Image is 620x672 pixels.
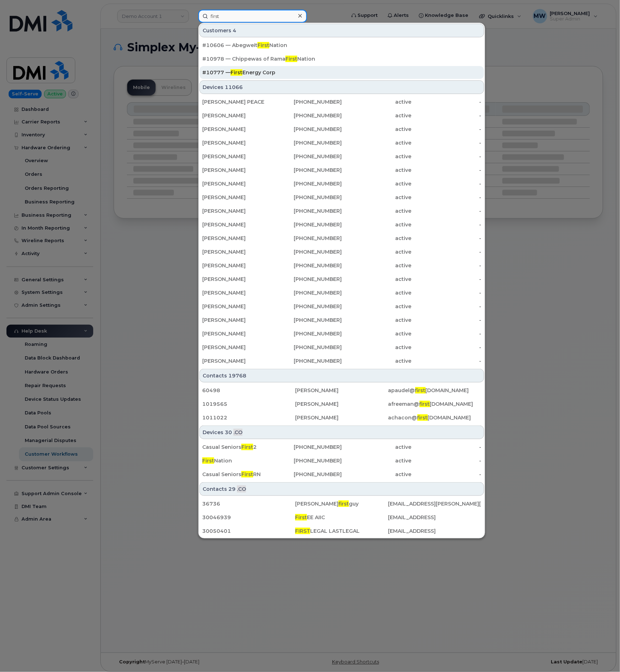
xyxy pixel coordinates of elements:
[202,471,272,478] div: Casual Seniors RN
[199,314,484,326] a: [PERSON_NAME][PHONE_NUMBER]active-
[412,235,482,242] div: -
[412,344,482,351] div: -
[295,414,388,421] div: [PERSON_NAME]
[199,150,484,163] a: [PERSON_NAME][PHONE_NUMBER]active-
[202,414,295,421] div: 1011022
[202,457,214,464] span: First
[388,387,481,394] div: apaudel@ [DOMAIN_NAME]
[233,27,236,34] span: 4
[342,180,412,187] div: active
[342,357,412,365] div: active
[202,443,272,451] div: Casual Seniors 2
[199,24,484,37] div: Customers
[199,164,484,177] a: [PERSON_NAME][PHONE_NUMBER]active-
[202,457,272,464] div: Nation
[272,316,342,324] div: [PHONE_NUMBER]
[199,384,484,397] a: 60498[PERSON_NAME]apaudel@first[DOMAIN_NAME]
[272,112,342,119] div: [PHONE_NUMBER]
[342,248,412,255] div: active
[388,414,481,421] div: achacon@ [DOMAIN_NAME]
[202,344,272,351] div: [PERSON_NAME]
[199,52,484,65] a: #10978 — Chippewas of RamaFirstNation
[202,42,481,49] div: #10606 — Abegweit Nation
[415,387,426,394] span: first
[342,126,412,133] div: active
[199,468,484,481] a: Casual SeniorsFirstRN[PHONE_NUMBER]active-
[202,248,272,255] div: [PERSON_NAME]
[342,207,412,215] div: active
[202,235,272,242] div: [PERSON_NAME]
[202,153,272,160] div: [PERSON_NAME]
[420,401,430,407] span: first
[241,444,253,450] span: First
[199,245,484,258] a: [PERSON_NAME][PHONE_NUMBER]active-
[199,426,484,439] div: Devices
[272,221,342,228] div: [PHONE_NUMBER]
[342,98,412,105] div: active
[417,414,428,421] span: first
[342,289,412,296] div: active
[228,485,236,493] span: 29
[272,344,342,351] div: [PHONE_NUMBER]
[388,400,481,408] div: afreeman@ [DOMAIN_NAME]
[272,289,342,296] div: [PHONE_NUMBER]
[202,139,272,146] div: [PERSON_NAME]
[388,527,481,535] div: [EMAIL_ADDRESS]
[202,98,272,105] div: [PERSON_NAME] PEACE
[412,248,482,255] div: -
[272,153,342,160] div: [PHONE_NUMBER]
[202,330,272,337] div: [PERSON_NAME]
[199,177,484,190] a: [PERSON_NAME][PHONE_NUMBER]active-
[285,56,297,62] span: First
[202,221,272,228] div: [PERSON_NAME]
[342,235,412,242] div: active
[202,387,295,394] div: 60498
[388,514,481,521] div: [EMAIL_ADDRESS]
[342,262,412,269] div: active
[342,166,412,174] div: active
[202,316,272,324] div: [PERSON_NAME]
[272,98,342,105] div: [PHONE_NUMBER]
[199,300,484,313] a: [PERSON_NAME][PHONE_NUMBER]active-
[295,500,388,507] div: [PERSON_NAME] guy
[272,194,342,201] div: [PHONE_NUMBER]
[272,471,342,478] div: [PHONE_NUMBER]
[199,80,484,94] div: Devices
[412,98,482,105] div: -
[202,514,295,521] div: 30046939
[199,286,484,299] a: [PERSON_NAME][PHONE_NUMBER]active-
[342,276,412,283] div: active
[199,354,484,367] a: [PERSON_NAME][PHONE_NUMBER]active-
[342,471,412,478] div: active
[272,457,342,464] div: [PHONE_NUMBER]
[342,303,412,310] div: active
[202,303,272,310] div: [PERSON_NAME]
[199,511,484,524] a: 30046939FirstEE AIIC[EMAIL_ADDRESS]
[199,482,484,496] div: Contacts
[199,232,484,245] a: [PERSON_NAME][PHONE_NUMBER]active-
[388,500,481,507] div: [EMAIL_ADDRESS][PERSON_NAME][DOMAIN_NAME]
[272,166,342,174] div: [PHONE_NUMBER]
[295,514,307,521] span: First
[199,66,484,79] a: #10777 —FirstEnergy Corp
[339,501,349,507] span: first
[412,443,482,451] div: -
[412,139,482,146] div: -
[202,69,481,76] div: #10777 — Energy Corp
[199,497,484,510] a: 36736[PERSON_NAME]firstguy[EMAIL_ADDRESS][PERSON_NAME][DOMAIN_NAME]
[412,457,482,464] div: -
[202,166,272,174] div: [PERSON_NAME]
[295,514,388,521] div: EE AIIC
[237,485,246,493] span: .CO
[342,139,412,146] div: active
[225,429,232,436] span: 30
[342,457,412,464] div: active
[199,441,484,454] a: Casual SeniorsFirst2[PHONE_NUMBER]active-
[202,276,272,283] div: [PERSON_NAME]
[199,191,484,204] a: [PERSON_NAME][PHONE_NUMBER]active-
[202,262,272,269] div: [PERSON_NAME]
[412,471,482,478] div: -
[342,344,412,351] div: active
[272,357,342,365] div: [PHONE_NUMBER]
[272,235,342,242] div: [PHONE_NUMBER]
